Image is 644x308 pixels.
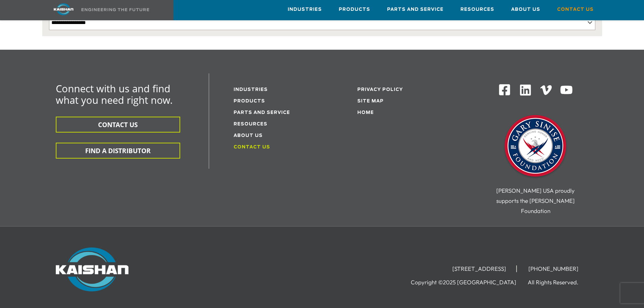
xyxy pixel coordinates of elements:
a: Products [339,0,370,19]
a: Home [357,111,374,115]
li: All Rights Reserved. [528,279,589,286]
span: [PERSON_NAME] USA proudly supports the [PERSON_NAME] Foundation [496,187,575,214]
a: Industries [234,88,268,92]
li: Copyright ©2025 [GEOGRAPHIC_DATA] [411,279,526,286]
a: About Us [511,0,540,19]
img: Linkedin [519,84,532,97]
a: Contact Us [557,0,594,19]
span: About Us [511,6,540,14]
button: FIND A DISTRIBUTOR [56,143,180,159]
li: [STREET_ADDRESS] [442,265,517,272]
a: Contact Us [234,145,270,149]
a: Resources [234,122,267,126]
img: Engineering the future [81,8,149,11]
img: kaishan logo [38,3,89,15]
span: Resources [460,6,494,14]
span: Connect with us and find what you need right now. [56,82,173,106]
img: Vimeo [540,85,552,95]
img: Facebook [498,84,511,96]
span: Products [339,6,370,14]
img: Gary Sinise Foundation [502,113,569,181]
a: Resources [460,0,494,19]
button: CONTACT US [56,117,180,133]
a: Privacy Policy [357,88,403,92]
a: Parts and service [234,111,290,115]
span: Industries [288,6,322,14]
span: Parts and Service [387,6,444,14]
img: Youtube [560,84,573,97]
li: [PHONE_NUMBER] [518,265,589,272]
a: Products [234,99,265,103]
img: Kaishan [56,247,128,291]
span: Contact Us [557,6,594,14]
a: Site Map [357,99,384,103]
a: About Us [234,134,263,138]
a: Industries [288,0,322,19]
a: Parts and Service [387,0,444,19]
